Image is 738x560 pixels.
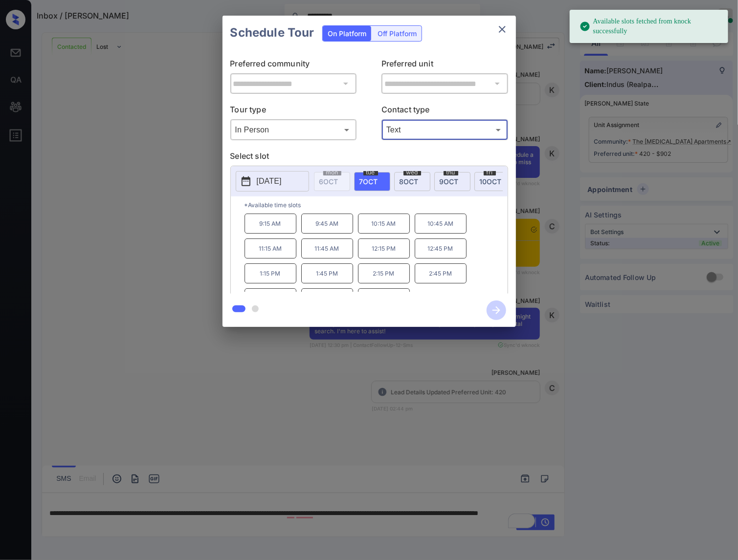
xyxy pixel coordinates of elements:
p: 2:45 PM [415,263,467,283]
p: 12:45 PM [415,238,467,258]
p: 1:45 PM [301,263,353,283]
p: Preferred community [230,58,357,73]
p: Preferred unit [381,58,508,73]
span: wed [403,170,421,175]
p: 3:15 PM [245,288,296,308]
div: Off Platform [373,26,422,41]
p: 12:15 PM [358,238,410,258]
p: 9:45 AM [301,214,353,234]
div: date-select [474,172,511,191]
button: close [492,20,512,39]
span: thu [444,170,458,175]
p: 10:45 AM [415,214,467,234]
span: tue [363,170,378,175]
div: Text [384,122,506,138]
p: 11:45 AM [301,238,353,258]
div: date-select [354,172,390,191]
p: 2:15 PM [358,263,410,283]
span: 9 OCT [440,177,459,186]
p: 11:15 AM [245,238,296,258]
button: btn-next [481,298,512,323]
div: date-select [434,172,470,191]
div: In Person [233,122,355,138]
p: [DATE] [257,175,282,187]
span: fri [484,170,496,175]
span: 10 OCT [480,177,502,186]
p: 3:45 PM [301,288,353,308]
p: 9:15 AM [245,214,296,234]
p: Tour type [230,104,357,119]
span: 7 OCT [359,177,378,186]
h2: Schedule Tour [223,16,322,50]
button: [DATE] [236,171,309,192]
span: 8 OCT [400,177,419,186]
div: Available slots fetched from knock successfully [580,13,720,40]
p: Select slot [230,150,508,166]
p: 4:15 PM [358,288,410,308]
p: *Available time slots [245,196,508,214]
p: 1:15 PM [245,263,296,283]
p: 10:15 AM [358,214,410,234]
p: Contact type [381,104,508,119]
div: date-select [394,172,430,191]
div: On Platform [323,26,371,41]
